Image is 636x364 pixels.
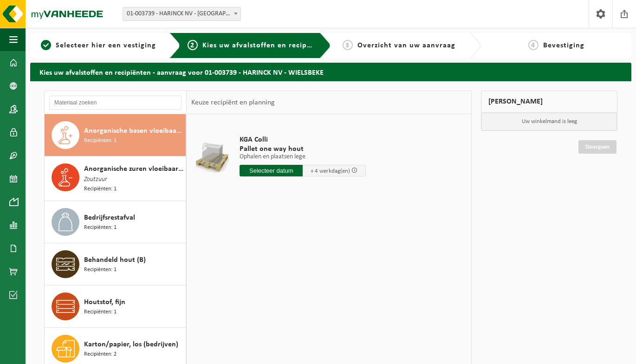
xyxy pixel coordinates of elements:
[528,40,539,50] span: 4
[123,7,241,21] span: 01-003739 - HARINCK NV - WIELSBEKE
[543,42,584,49] span: Bevestiging
[45,243,186,286] button: Behandeld hout (B) Recipiënten: 1
[84,163,183,175] span: Anorganische zuren vloeibaar in kleinverpakking
[84,223,117,232] span: Recipiënten: 1
[84,175,107,185] span: Zoutzuur
[84,212,135,223] span: Bedrijfsrestafval
[49,96,182,110] input: Materiaal zoeken
[481,91,617,113] div: [PERSON_NAME]
[30,63,631,81] h2: Kies uw afvalstoffen en recipiënten - aanvraag voor 01-003739 - HARINCK NV - WIELSBEKE
[84,308,117,317] span: Recipiënten: 1
[240,165,303,176] input: Selecteer datum
[202,42,330,49] span: Kies uw afvalstoffen en recipiënten
[343,40,353,50] span: 3
[357,42,455,49] span: Overzicht van uw aanvraag
[240,154,366,160] p: Ophalen en plaatsen lege
[45,114,186,156] button: Anorganische basen vloeibaar in kleinverpakking Recipiënten: 1
[578,140,617,154] a: Doorgaan
[84,350,117,359] span: Recipiënten: 2
[84,266,117,274] span: Recipiënten: 1
[188,40,198,50] span: 2
[240,144,366,154] span: Pallet one way hout
[481,113,617,130] p: Uw winkelmand is leeg
[311,168,350,174] span: + 4 werkdag(en)
[187,91,279,114] div: Keuze recipiënt en planning
[84,125,183,136] span: Anorganische basen vloeibaar in kleinverpakking
[84,185,117,194] span: Recipiënten: 1
[240,135,366,144] span: KGA Colli
[84,297,125,308] span: Houtstof, fijn
[41,40,51,50] span: 1
[84,136,117,145] span: Recipiënten: 1
[45,201,186,243] button: Bedrijfsrestafval Recipiënten: 1
[123,7,240,20] span: 01-003739 - HARINCK NV - WIELSBEKE
[84,254,146,266] span: Behandeld hout (B)
[35,40,162,51] a: 1Selecteer hier een vestiging
[56,42,156,49] span: Selecteer hier een vestiging
[84,339,178,350] span: Karton/papier, los (bedrijven)
[45,286,186,328] button: Houtstof, fijn Recipiënten: 1
[45,156,186,201] button: Anorganische zuren vloeibaar in kleinverpakking Zoutzuur Recipiënten: 1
